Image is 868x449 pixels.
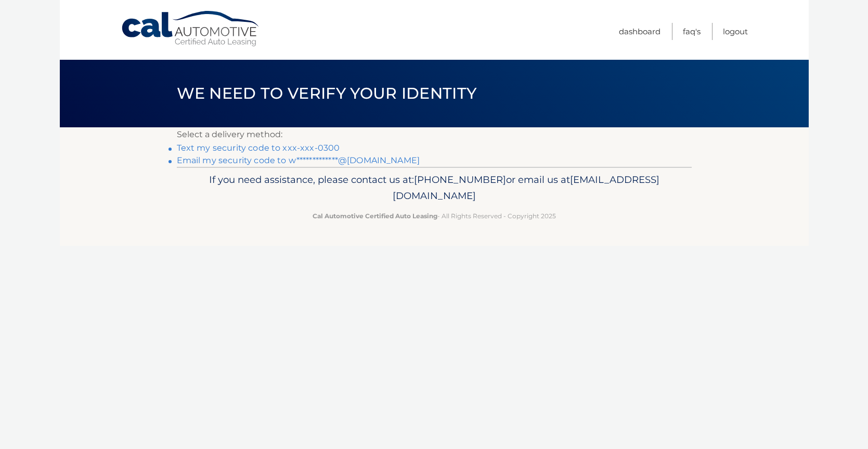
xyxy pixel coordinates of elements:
a: Text my security code to xxx-xxx-0300 [177,143,340,153]
a: FAQ's [683,23,701,40]
p: Select a delivery method: [177,127,692,142]
span: We need to verify your identity [177,84,477,103]
a: Cal Automotive [121,10,261,47]
a: Logout [723,23,748,40]
strong: Cal Automotive Certified Auto Leasing [313,212,437,220]
span: [PHONE_NUMBER] [414,174,506,186]
a: Dashboard [619,23,660,40]
p: - All Rights Reserved - Copyright 2025 [184,210,685,221]
p: If you need assistance, please contact us at: or email us at [184,171,685,205]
